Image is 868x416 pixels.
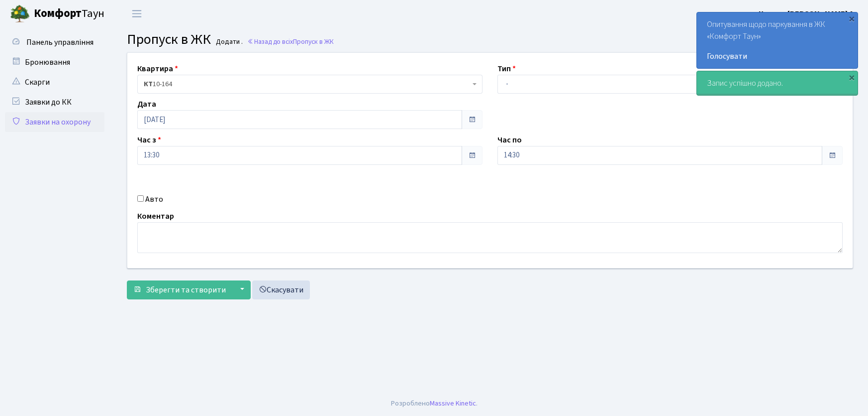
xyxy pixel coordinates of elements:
[497,63,516,75] label: Тип
[144,79,470,89] span: <b>КТ</b>&nbsp;&nbsp;&nbsp;&nbsp;10-164
[5,52,104,72] a: Бронювання
[137,63,178,75] label: Квартира
[127,29,211,49] span: Пропуск в ЖК
[5,32,104,52] a: Панель управління
[497,134,522,146] label: Час по
[34,5,82,21] b: Комфорт
[10,4,30,24] img: logo.png
[430,398,476,409] a: Massive Kinetic
[252,280,310,299] a: Скасувати
[124,5,149,22] button: Переключити навігацію
[5,72,104,92] a: Скарги
[5,112,104,132] a: Заявки на охорону
[137,98,156,110] label: Дата
[137,75,482,94] span: <b>КТ</b>&nbsp;&nbsp;&nbsp;&nbsp;10-164
[34,5,104,22] span: Таун
[26,37,94,48] span: Панель управління
[144,79,153,89] b: КТ
[137,210,174,222] label: Коментар
[697,12,858,68] div: Опитування щодо паркування в ЖК «Комфорт Таун»
[759,8,856,20] a: Цитрус [PERSON_NAME] А.
[127,280,232,299] button: Зберегти та створити
[5,92,104,112] a: Заявки до КК
[145,193,163,205] label: Авто
[137,134,161,146] label: Час з
[247,37,334,46] a: Назад до всіхПропуск в ЖК
[759,8,856,19] b: Цитрус [PERSON_NAME] А.
[391,398,478,409] div: Розроблено .
[707,50,848,62] a: Голосувати
[214,38,243,46] small: Додати .
[847,72,857,82] div: ×
[146,284,226,295] span: Зберегти та створити
[847,13,857,23] div: ×
[697,71,858,95] div: Запис успішно додано.
[293,37,334,46] span: Пропуск в ЖК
